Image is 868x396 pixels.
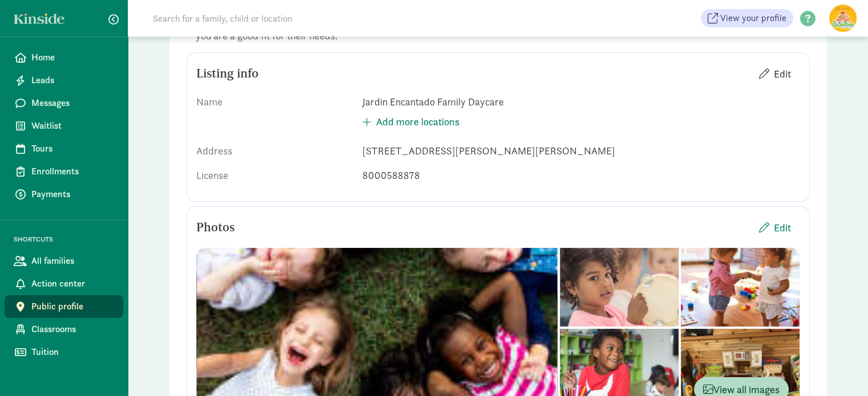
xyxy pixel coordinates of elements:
div: License [196,168,353,183]
input: Search for a family, child or location [146,7,466,30]
a: View your profile [701,9,793,27]
span: Payments [31,187,114,201]
a: Tuition [5,341,123,364]
div: Address [196,143,353,158]
div: Jardin Encantado Family Daycare [362,94,800,109]
span: Add more locations [376,114,459,129]
span: All families [31,254,114,268]
button: Edit [750,62,800,86]
a: All families [5,250,123,272]
a: Home [5,46,123,69]
span: Edit [774,66,791,81]
a: Waitlist [5,115,123,137]
a: Leads [5,69,123,92]
div: Name [196,94,353,134]
span: Leads [31,74,114,87]
a: Public profile [5,295,123,318]
span: Edit [774,220,791,235]
h5: Photos [196,221,235,234]
a: Tours [5,137,123,160]
span: Tuition [31,345,114,359]
a: Enrollments [5,160,123,183]
button: Add more locations [353,109,469,134]
div: [STREET_ADDRESS][PERSON_NAME][PERSON_NAME] [362,143,800,158]
a: Messages [5,92,123,115]
div: 8000588878 [362,168,800,183]
span: Enrollments [31,165,114,178]
span: Action center [31,277,114,291]
span: Public profile [31,300,114,313]
a: Action center [5,272,123,295]
h5: Listing info [196,67,259,80]
a: Payments [5,183,123,206]
span: Classrooms [31,322,114,336]
span: Messages [31,96,114,110]
a: Classrooms [5,318,123,341]
button: Edit [750,215,800,240]
span: Home [31,51,114,64]
span: View your profile [720,11,786,25]
span: Waitlist [31,119,114,133]
span: Tours [31,142,114,156]
iframe: Chat Widget [811,341,868,396]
